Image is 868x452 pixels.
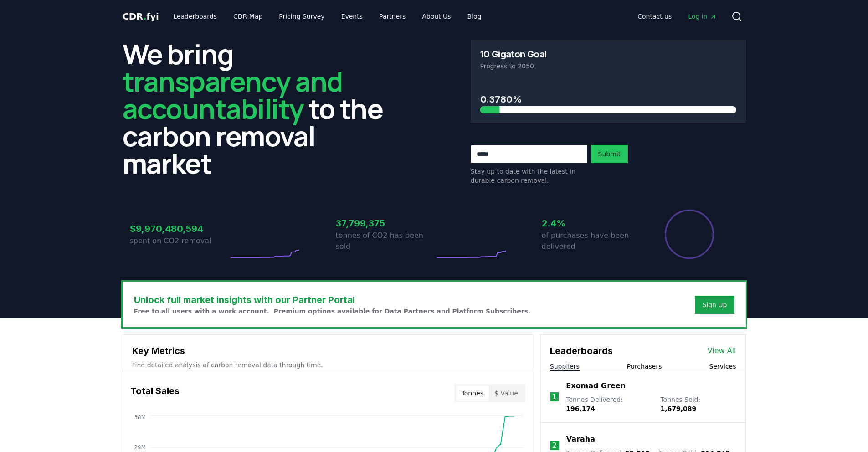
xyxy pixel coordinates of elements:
span: . [143,11,146,22]
h3: 0.3780% [480,92,736,106]
button: Services [709,362,736,371]
h3: 2.4% [542,216,640,230]
h3: Total Sales [130,384,180,402]
button: Submit [591,145,628,163]
h3: Key Metrics [132,344,524,358]
div: Percentage of sales delivered [664,209,715,260]
a: Log in [681,8,724,25]
button: $ Value [489,386,524,401]
h3: 10 Gigaton Goal [480,50,547,59]
span: 1,679,089 [660,405,696,412]
nav: Main [166,8,488,25]
p: 1 [552,391,556,402]
a: Events [334,8,370,25]
button: Tonnes [456,386,489,401]
p: spent on CO2 removal [130,236,228,247]
a: Varaha [566,434,595,445]
p: Stay up to date with the latest in durable carbon removal. [471,167,587,185]
p: Find detailed analysis of carbon removal data through time. [132,360,524,370]
p: 2 [552,440,557,451]
tspan: 29M [134,444,146,451]
span: 196,174 [566,405,595,412]
button: Sign Up [695,296,734,314]
p: Tonnes Delivered : [566,395,651,413]
h2: We bring to the carbon removal market [123,40,398,177]
h3: Unlock full market insights with our Partner Portal [134,293,531,307]
p: Progress to 2050 [480,62,736,71]
button: Purchasers [627,362,662,371]
nav: Main [630,8,724,25]
p: Free to all users with a work account. Premium options available for Data Partners and Platform S... [134,307,531,316]
h3: 37,799,375 [336,216,434,230]
p: of purchases have been delivered [542,230,640,252]
a: Sign Up [702,300,727,309]
tspan: 38M [134,414,146,421]
a: Contact us [630,8,679,25]
a: Blog [460,8,489,25]
a: Pricing Survey [272,8,332,25]
h3: $9,970,480,594 [130,222,228,236]
span: CDR fyi [123,11,159,22]
a: Exomad Green [566,380,626,391]
a: Leaderboards [166,8,224,25]
p: tonnes of CO2 has been sold [336,230,434,252]
h3: Leaderboards [550,344,613,358]
a: CDR Map [226,8,270,25]
a: Partners [372,8,413,25]
a: CDR.fyi [123,10,159,23]
a: View All [708,345,736,356]
span: Log in [688,12,716,21]
span: transparency and accountability [123,62,343,127]
a: About Us [415,8,458,25]
p: Tonnes Sold : [660,395,736,413]
button: Suppliers [550,362,580,371]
